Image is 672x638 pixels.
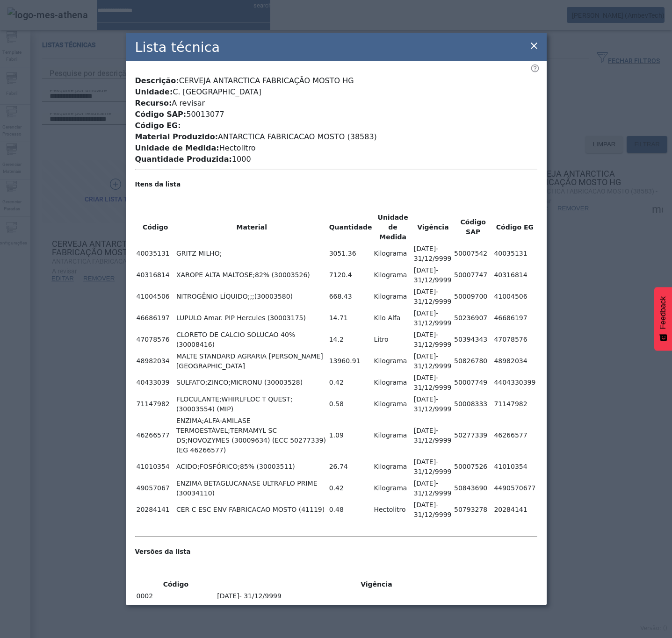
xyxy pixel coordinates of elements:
[136,244,175,264] td: 40035131
[136,416,175,456] td: 46266577
[373,308,412,329] td: Kilo Alfa
[414,288,452,305] span: - 31/12/9999
[414,501,452,518] span: - 31/12/9999
[414,266,452,284] span: - 31/12/9999
[329,212,373,243] th: Quantidade
[173,87,261,96] span: C. [GEOGRAPHIC_DATA]
[329,457,373,477] td: 26.74
[172,99,205,108] span: A revisar
[454,308,492,329] td: 50236907
[179,76,354,85] span: CERVEJA ANTARCTICA FABRICAÇÃO MOSTO HG
[135,37,220,57] h2: Lista técnica
[414,458,452,475] span: - 31/12/9999
[413,265,453,286] td: [DATE]
[373,394,412,415] td: Kilograma
[373,416,412,456] td: Kilograma
[329,265,373,286] td: 7120.4
[329,330,373,350] td: 14.2
[136,212,175,243] th: Código
[176,351,328,372] td: MALTE STANDARD AGRARIA [PERSON_NAME][GEOGRAPHIC_DATA]
[373,265,412,286] td: Kilograma
[176,478,328,499] td: ENZIMA BETAGLUCANASE ULTRAFLO PRIME (30034110)
[493,287,536,307] td: 41004506
[373,330,412,350] td: Litro
[413,287,453,307] td: [DATE]
[493,478,536,499] td: 4490570677
[413,394,453,415] td: [DATE]
[493,351,536,372] td: 48982034
[413,212,453,243] th: Vigência
[454,330,492,350] td: 50394343
[135,132,218,141] span: Material Produzido:
[373,478,412,499] td: Kilograma
[454,287,492,307] td: 50009700
[413,478,453,499] td: [DATE]
[454,244,492,264] td: 50007542
[329,500,373,520] td: 0.48
[239,592,282,600] span: - 31/12/9999
[659,296,667,329] span: Feedback
[454,212,492,243] th: Código SAP
[329,351,373,372] td: 13960.91
[413,244,453,264] td: [DATE]
[454,351,492,372] td: 50826780
[136,287,175,307] td: 41004506
[135,155,232,164] span: Quantidade Produzida:
[414,245,452,262] span: - 31/12/9999
[373,287,412,307] td: Kilograma
[493,212,536,243] th: Código EG
[218,132,377,141] span: ANTARCTICA FABRICACAO MOSTO (38583)
[136,591,216,602] td: 0002
[219,143,256,152] span: Hectolitro
[329,394,373,415] td: 0.58
[136,478,175,499] td: 49057067
[329,416,373,456] td: 1.09
[135,547,537,557] h5: Versões da lista
[454,478,492,499] td: 50843690
[176,265,328,286] td: XAROPE ALTA MALTOSE;82% (30003526)
[493,416,536,456] td: 46266577
[136,351,175,372] td: 48982034
[135,180,537,189] h5: Itens da lista
[414,352,452,370] span: - 31/12/9999
[135,87,173,96] span: Unidade:
[329,308,373,329] td: 14.71
[493,330,536,350] td: 47078576
[176,394,328,415] td: FLOCULANTE;WHIRLFLOC T QUEST; (30003554) (MIP)
[373,244,412,264] td: Kilograma
[414,480,452,497] span: - 31/12/9999
[413,330,453,350] td: [DATE]
[493,373,536,393] td: 4404330399
[413,500,453,520] td: [DATE]
[176,244,328,264] td: GRITZ MILHO;
[454,373,492,393] td: 50007749
[414,395,452,413] span: - 31/12/9999
[136,457,175,477] td: 41010354
[186,110,224,119] span: 50013077
[176,500,328,520] td: CER C ESC ENV FABRICACAO MOSTO (41119)
[373,212,412,243] th: Unidade de Medida
[176,212,328,243] th: Material
[373,373,412,393] td: Kilograma
[136,500,175,520] td: 20284141
[414,427,452,444] span: - 31/12/9999
[414,374,452,391] span: - 31/12/9999
[176,308,328,329] td: LUPULO Amar. PIP Hercules (30003175)
[413,308,453,329] td: [DATE]
[373,500,412,520] td: Hectolitro
[493,394,536,415] td: 71147982
[135,121,181,130] span: Código EG:
[493,457,536,477] td: 41010354
[493,308,536,329] td: 46686197
[135,110,187,119] span: Código SAP:
[454,394,492,415] td: 50008333
[136,265,175,286] td: 40316814
[176,457,328,477] td: ACIDO;FOSFÓRICO;85% (30003511)
[493,265,536,286] td: 40316814
[329,478,373,499] td: 0.42
[176,373,328,393] td: SULFATO;ZINCO;MICRONU (30003528)
[413,351,453,372] td: [DATE]
[136,330,175,350] td: 47078576
[413,416,453,456] td: [DATE]
[136,308,175,329] td: 46686197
